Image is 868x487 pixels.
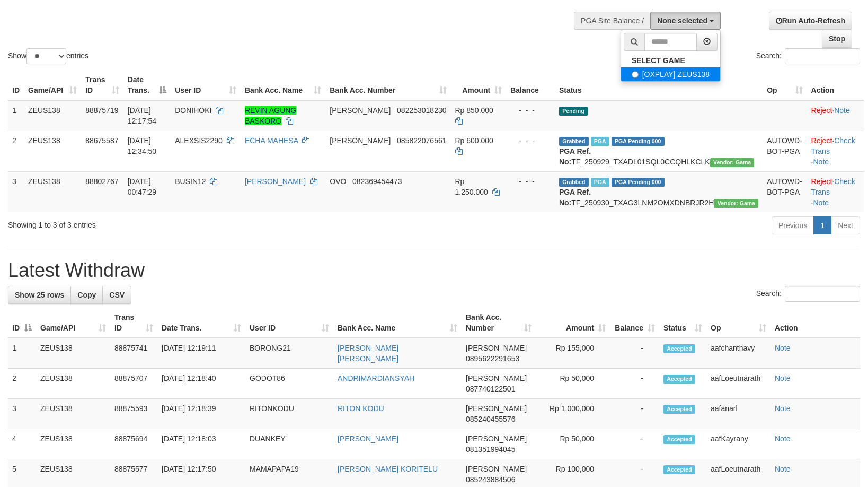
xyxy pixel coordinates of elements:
td: ZEUS138 [36,338,110,369]
th: User ID: activate to sort column ascending [245,308,333,338]
td: aafchanthavy [706,338,770,369]
span: Rp 850.000 [455,106,493,115]
span: Marked by aafsreyleap [591,178,609,187]
th: Balance [506,70,555,100]
div: - - - [510,105,551,116]
a: ANDRIMARDIANSYAH [338,374,414,382]
td: - [610,338,659,369]
a: Note [813,198,829,207]
th: Op: activate to sort column ascending [763,70,807,100]
td: BORONG21 [245,338,333,369]
span: [PERSON_NAME] [466,404,527,413]
td: 88875694 [110,429,157,459]
a: [PERSON_NAME] [338,434,398,443]
td: Rp 1,000,000 [536,399,610,429]
a: [PERSON_NAME] [245,177,306,186]
label: Search: [756,286,860,302]
span: 88802767 [85,177,118,186]
td: 88875707 [110,369,157,399]
th: Bank Acc. Name: activate to sort column ascending [333,308,462,338]
a: RITON KODU [338,404,384,413]
span: DONIHOKI [175,106,211,115]
span: Rp 600.000 [455,136,493,145]
td: ZEUS138 [24,100,81,131]
a: CSV [102,286,131,304]
span: [PERSON_NAME] [330,136,391,145]
th: Trans ID: activate to sort column ascending [81,70,123,100]
td: [DATE] 12:18:40 [157,369,245,399]
td: 2 [8,369,36,399]
span: Copy 085243884506 to clipboard [466,475,515,484]
td: - [610,399,659,429]
span: PGA Pending [612,178,665,187]
input: [OXPLAY] ZEUS138 [632,71,639,78]
a: Note [775,404,791,413]
span: Pending [559,107,588,116]
th: Amount: activate to sort column ascending [451,70,507,100]
label: [OXPLAY] ZEUS138 [621,67,720,81]
a: [PERSON_NAME] KORITELU [338,465,438,473]
span: [PERSON_NAME] [466,344,527,352]
td: [DATE] 12:18:03 [157,429,245,459]
b: PGA Ref. No: [559,147,591,166]
a: Copy [70,286,103,304]
td: AUTOWD-BOT-PGA [763,171,807,212]
td: 1 [8,338,36,369]
span: Copy 0895622291653 to clipboard [466,354,519,363]
label: Show entries [8,48,88,64]
div: - - - [510,176,551,187]
a: Next [831,216,860,234]
span: CSV [109,291,125,299]
td: ZEUS138 [36,369,110,399]
span: Copy [77,291,96,299]
a: SELECT GAME [621,54,720,67]
td: TF_250930_TXAG3LNM2OMXDNBRJR2H [555,171,763,212]
a: Previous [772,216,814,234]
td: RITONKODU [245,399,333,429]
td: Rp 50,000 [536,369,610,399]
div: - - - [510,135,551,146]
td: aafKayrany [706,429,770,459]
th: Bank Acc. Name: activate to sort column ascending [241,70,325,100]
input: Search: [785,286,860,302]
span: [DATE] 12:17:54 [128,106,157,125]
td: [DATE] 12:18:39 [157,399,245,429]
span: 88875719 [85,106,118,115]
th: Status: activate to sort column ascending [659,308,706,338]
span: Grabbed [559,178,589,187]
td: AUTOWD-BOT-PGA [763,131,807,171]
td: aafanarl [706,399,770,429]
th: ID: activate to sort column descending [8,308,36,338]
span: PGA Pending [612,137,665,146]
span: [PERSON_NAME] [466,374,527,382]
th: Bank Acc. Number: activate to sort column ascending [462,308,536,338]
a: [PERSON_NAME] [PERSON_NAME] [338,344,398,363]
td: 3 [8,399,36,429]
span: Accepted [663,435,695,444]
span: Copy 085822076561 to clipboard [397,136,446,145]
th: Action [807,70,864,100]
a: Note [775,465,791,473]
span: Copy 082369454473 to clipboard [352,177,402,186]
td: DUANKEY [245,429,333,459]
span: Accepted [663,405,695,414]
th: Balance: activate to sort column ascending [610,308,659,338]
div: PGA Site Balance / [574,12,650,30]
span: Accepted [663,375,695,384]
td: · · [807,171,864,212]
span: 88675587 [85,136,118,145]
a: Note [813,158,829,166]
span: Show 25 rows [15,291,64,299]
span: Copy 081351994045 to clipboard [466,445,515,454]
span: [DATE] 12:34:50 [128,136,157,155]
td: Rp 50,000 [536,429,610,459]
span: Copy 085240455576 to clipboard [466,415,515,423]
th: Action [770,308,860,338]
a: Check Trans [811,136,855,155]
span: Copy 087740122501 to clipboard [466,385,515,393]
td: - [610,429,659,459]
th: Game/API: activate to sort column ascending [24,70,81,100]
a: Note [775,344,791,352]
a: Note [775,434,791,443]
a: Check Trans [811,177,855,196]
